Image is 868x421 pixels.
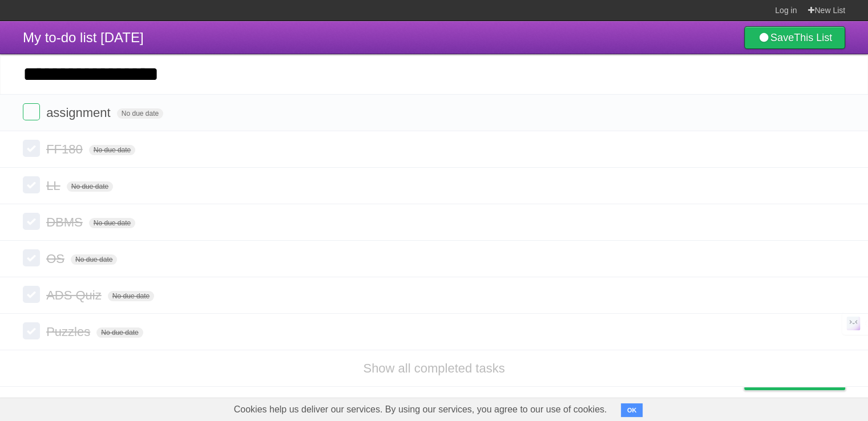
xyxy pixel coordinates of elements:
a: SaveThis List [744,26,845,49]
label: Done [23,249,40,266]
span: No due date [71,254,117,265]
span: No due date [108,291,154,301]
span: DBMS [46,215,86,229]
label: Done [23,213,40,230]
label: Done [23,322,40,339]
span: No due date [89,145,135,155]
a: Show all completed tasks [363,361,504,375]
span: Puzzles [46,325,93,339]
span: No due date [67,181,113,192]
label: Done [23,176,40,193]
span: ADS Quiz [46,288,104,302]
span: No due date [89,218,135,228]
b: This List [794,32,832,43]
label: Done [23,286,40,303]
span: No due date [117,108,163,119]
span: My to-do list [DATE] [23,30,144,45]
span: No due date [96,327,143,338]
label: Done [23,140,40,157]
button: OK [621,403,643,417]
span: assignment [46,106,114,120]
label: Done [23,103,40,120]
span: Buy me a coffee [768,370,839,390]
span: Cookies help us deliver our services. By using our services, you agree to our use of cookies. [223,398,619,421]
span: OS [46,252,67,266]
span: FF180 [46,142,86,156]
span: LL [46,179,63,193]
